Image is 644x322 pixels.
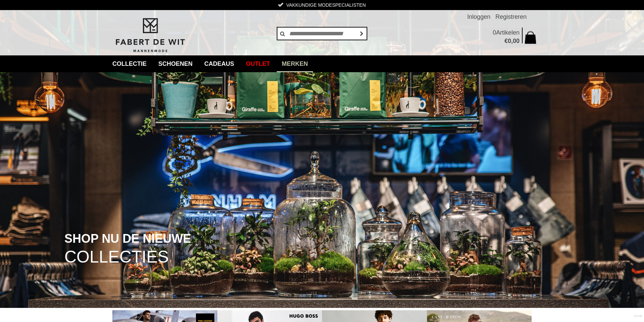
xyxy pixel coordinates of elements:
[511,38,513,44] span: ,
[153,55,198,72] a: Schoenen
[634,312,642,320] a: Divide
[493,29,496,36] span: 0
[495,10,527,24] a: Registreren
[64,248,169,266] span: COLLECTIES
[64,232,191,245] span: SHOP NU DE NIEUWE
[107,55,152,72] a: collectie
[504,38,508,44] span: €
[112,17,188,53] img: Fabert de Wit
[513,38,520,44] span: 00
[241,55,275,72] a: Outlet
[467,10,490,24] a: Inloggen
[199,55,239,72] a: Cadeaus
[277,55,313,72] a: Merken
[496,29,520,36] span: Artikelen
[508,38,511,44] span: 0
